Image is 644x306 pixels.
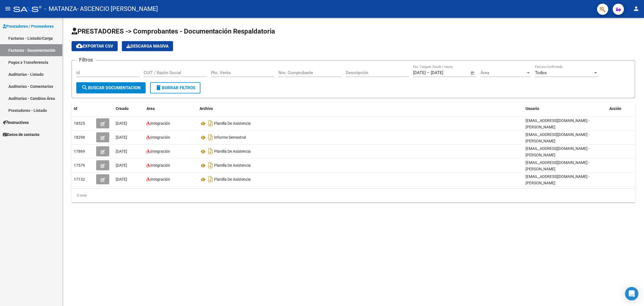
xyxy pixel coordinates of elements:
[480,70,526,75] span: Área
[146,106,155,111] span: Area
[525,118,589,129] span: [EMAIL_ADDRESS][DOMAIN_NAME] - [PERSON_NAME]
[150,135,170,140] span: Integración
[116,106,129,111] span: Creado
[413,70,426,75] input: Start date
[214,135,246,140] span: Informe Semestral
[3,23,54,29] span: Prestadores / Proveedores
[122,41,173,51] app-download-masive: Descarga masiva de comprobantes (adjuntos)
[197,103,523,115] datatable-header-cell: Archivo
[155,85,195,90] span: Borrar Filtros
[116,135,127,140] span: [DATE]
[76,44,113,49] span: Exportar CSV
[431,70,458,75] input: End date
[525,106,539,111] span: Usuario
[214,163,251,168] span: Planilla De Asistencia
[81,85,141,90] span: Buscar Documentacion
[116,121,127,126] span: [DATE]
[74,149,85,154] span: 17869
[81,84,88,91] mat-icon: search
[207,147,214,156] i: Descargar documento
[207,133,214,142] i: Descargar documento
[72,27,275,35] span: PRESTADORES -> Comprobantes - Documentación Respaldatoria
[76,43,83,49] mat-icon: cloud_download
[150,121,170,126] span: Integración
[525,132,589,143] span: [EMAIL_ADDRESS][DOMAIN_NAME] - [PERSON_NAME]
[144,103,197,115] datatable-header-cell: Area
[77,3,158,15] span: - ASCENCIO [PERSON_NAME]
[72,41,118,51] button: Exportar CSV
[74,163,85,168] span: 17579
[44,3,77,15] span: - MATANZA
[113,103,144,115] datatable-header-cell: Creado
[150,149,170,154] span: Integración
[207,161,214,170] i: Descargar documento
[150,163,170,168] span: Integración
[72,103,94,115] datatable-header-cell: Id
[116,177,127,182] span: [DATE]
[470,70,476,76] button: Open calendar
[116,163,127,168] span: [DATE]
[214,121,251,126] span: Planilla De Asistencia
[525,146,589,157] span: [EMAIL_ADDRESS][DOMAIN_NAME] - [PERSON_NAME]
[72,189,635,203] div: 5 total
[3,119,29,126] span: Instructivos
[76,56,96,64] h3: Filtros
[207,119,214,128] i: Descargar documento
[76,82,146,93] button: Buscar Documentacion
[74,121,85,126] span: 18525
[535,70,547,75] span: Todos
[214,177,251,182] span: Planilla De Asistencia
[214,149,251,154] span: Planilla De Asistencia
[200,106,213,111] span: Archivo
[625,287,638,300] div: Open Intercom Messenger
[122,41,173,51] button: Descarga Masiva
[525,174,589,185] span: [EMAIL_ADDRESS][DOMAIN_NAME] - [PERSON_NAME]
[116,149,127,154] span: [DATE]
[523,103,607,115] datatable-header-cell: Usuario
[427,70,430,75] span: –
[525,160,589,171] span: [EMAIL_ADDRESS][DOMAIN_NAME] - [PERSON_NAME]
[633,5,640,12] mat-icon: person
[4,5,11,12] mat-icon: menu
[609,106,621,111] span: Acción
[150,177,170,182] span: Integración
[607,103,635,115] datatable-header-cell: Acción
[74,135,85,140] span: 18298
[74,177,85,182] span: 17132
[3,131,39,138] span: Datos de contacto
[150,82,200,93] button: Borrar Filtros
[74,106,77,111] span: Id
[126,44,169,49] span: Descarga Masiva
[207,175,214,184] i: Descargar documento
[155,84,162,91] mat-icon: delete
